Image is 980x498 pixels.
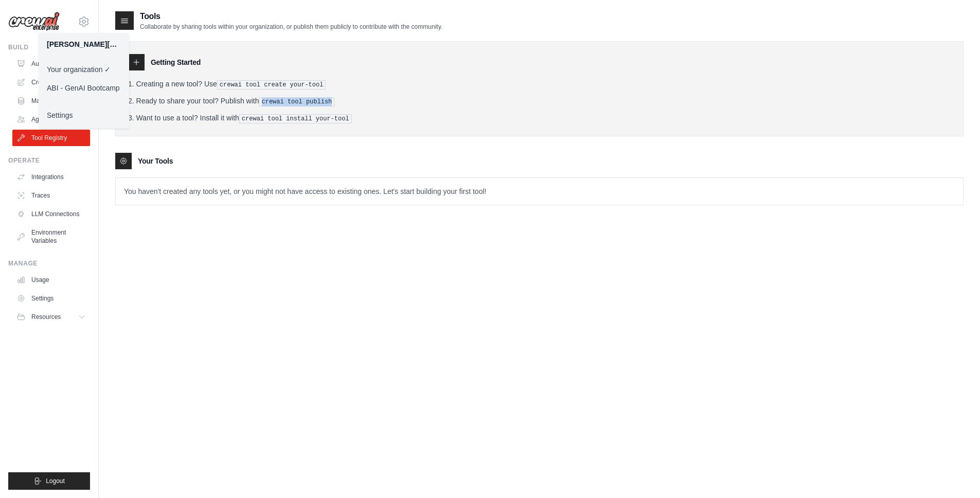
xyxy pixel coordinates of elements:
[8,43,90,51] div: Build
[151,57,201,67] h3: Getting Started
[39,60,129,79] a: Your organization ✓
[12,169,90,185] a: Integrations
[47,39,121,49] div: [PERSON_NAME][EMAIL_ADDRESS][PERSON_NAME][DOMAIN_NAME]
[12,309,90,325] button: Resources
[116,178,963,205] p: You haven't created any tools yet, or you might not have access to existing ones. Let's start bui...
[12,130,90,146] a: Tool Registry
[140,23,442,31] p: Collaborate by sharing tools within your organization, or publish them publicly to contribute wit...
[12,74,90,91] a: Crew Studio
[12,56,90,72] a: Automations
[259,97,335,106] pre: crewai tool publish
[12,272,90,288] a: Usage
[128,96,951,106] li: Ready to share your tool? Publish with
[138,156,173,166] h3: Your Tools
[128,79,951,90] li: Creating a new tool? Use
[8,472,90,490] button: Logout
[12,187,90,204] a: Traces
[8,156,90,165] div: Operate
[12,93,90,109] a: Marketplace
[140,10,442,23] h2: Tools
[39,106,129,124] a: Settings
[31,313,61,321] span: Resources
[39,79,129,97] a: ABI - GenAI Bootcamp
[217,80,326,90] pre: crewai tool create your-tool
[239,114,352,123] pre: crewai tool install your-tool
[12,206,90,222] a: LLM Connections
[12,111,90,128] a: Agents
[46,477,65,485] span: Logout
[8,12,60,31] img: Logo
[12,290,90,307] a: Settings
[12,224,90,249] a: Environment Variables
[8,259,90,268] div: Manage
[128,113,951,123] li: Want to use a tool? Install it with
